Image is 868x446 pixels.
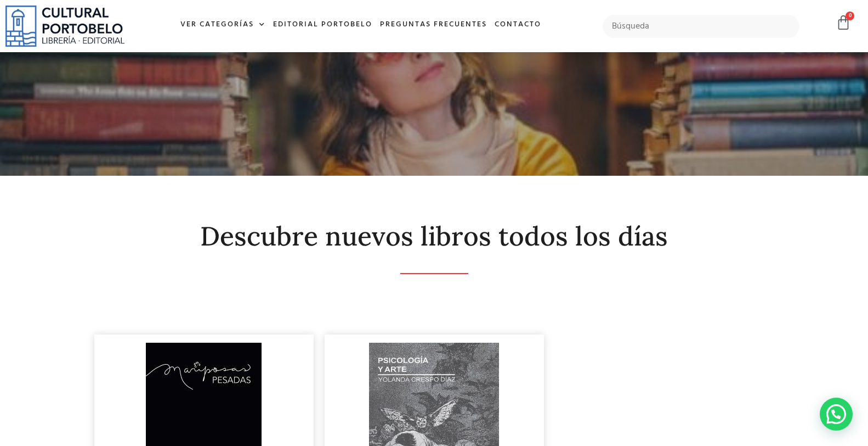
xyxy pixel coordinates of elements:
[836,15,851,31] a: 0
[94,222,774,251] h2: Descubre nuevos libros todos los días
[603,15,799,38] input: Búsqueda
[846,12,854,20] span: 0
[376,13,491,37] a: Preguntas frecuentes
[491,13,545,37] a: Contacto
[177,13,269,37] a: Ver Categorías
[269,13,376,37] a: Editorial Portobelo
